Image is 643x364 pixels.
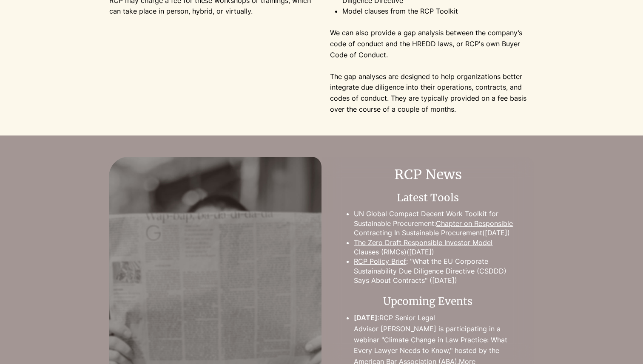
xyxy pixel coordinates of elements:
a: Chapter on Responsible Contracting In Sustainable Procurement [354,219,513,237]
h2: RCP News [342,165,514,184]
p: ( [354,238,514,257]
span: [DATE]: [354,313,379,322]
a: The Zero Draft Responsible Investor Model Clauses (RIMCs) [354,238,492,256]
a: ) [432,248,434,256]
a: : "What the EU Corporate Sustainability Due Diligence Directive (CSDDD) Says About Contracts" ([D... [354,257,506,285]
h3: Latest Tools [342,191,514,205]
h2: Upcoming Events [341,294,514,309]
p: The gap analyses are designed to help organizations better integrate due diligence into their ope... [330,71,534,115]
p: UN Global Compact Decent Work Toolkit for Sustainable Procurement: ([DATE]) [354,209,514,237]
p: Model clauses from the RCP Toolkit [342,6,534,28]
a: [DATE] [409,248,432,256]
a: RCP Policy Brief [354,257,406,265]
p: We can also provide a gap analysis between the company’s code of conduct and the HREDD laws, or R... [330,28,534,60]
